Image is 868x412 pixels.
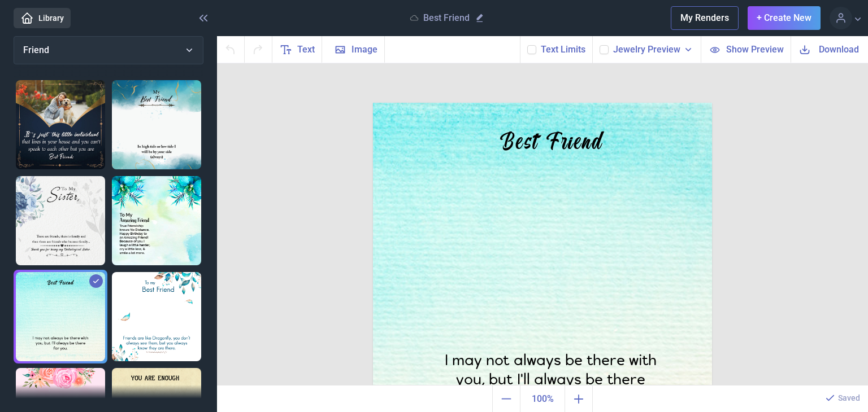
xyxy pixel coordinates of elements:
button: Undo [217,36,245,63]
button: Zoom out [492,385,520,412]
span: Download [819,43,859,56]
button: Friend [14,36,203,64]
button: Text [272,36,322,63]
span: Friend [23,45,49,55]
img: My Best Friend [112,80,201,169]
button: Jewelry Preview [613,43,694,56]
span: 100% [523,388,562,410]
span: Jewelry Preview [613,43,680,56]
img: Friends are like Dragonfly, you don’t [112,272,201,361]
span: Show Preview [726,43,784,56]
button: Actual size [520,385,565,412]
div: I may not always be there with you, but I'll always be there for you. [437,352,664,402]
p: Saved [838,392,860,404]
img: Best Friend [16,272,105,361]
span: Image [351,43,377,56]
button: Show Preview [701,36,791,63]
img: To My Sister [16,176,105,265]
button: Zoom in [565,385,593,412]
button: My Renders [671,6,739,30]
div: Best Friend [486,133,616,154]
button: Redo [245,36,272,63]
button: + Create New [748,6,821,30]
button: Text Limits [541,43,585,56]
a: Library [14,8,71,28]
button: Download [791,36,868,63]
img: To My Amazing Friend [112,176,201,265]
p: Best Friend [423,12,470,24]
img: Little individual [16,80,105,169]
span: Text [297,43,315,56]
button: Image [322,36,385,63]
